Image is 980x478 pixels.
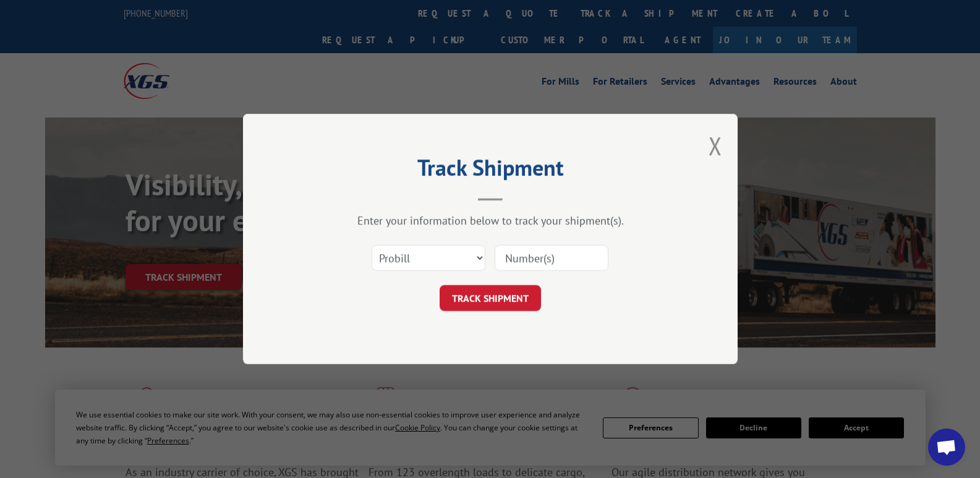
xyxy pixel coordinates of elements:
div: Enter your information below to track your shipment(s). [305,213,676,228]
button: TRACK SHIPMENT [440,285,541,311]
input: Number(s) [495,245,608,271]
h2: Track Shipment [305,159,676,182]
button: Close modal [709,129,722,162]
div: Open chat [928,429,965,466]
